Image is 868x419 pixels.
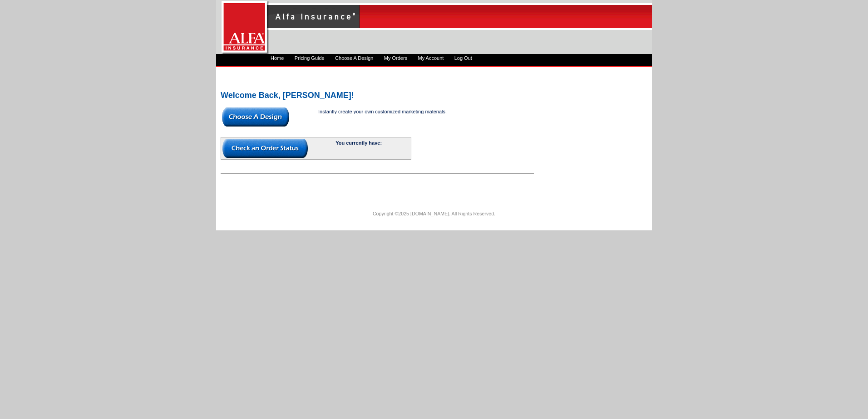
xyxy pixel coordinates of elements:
[221,91,647,99] h2: Welcome Back, [PERSON_NAME]!
[222,107,289,127] img: button-choose-design.gif
[318,109,447,114] span: Instantly create your own customized marketing materials.
[384,55,407,61] a: My Orders
[295,55,325,61] a: Pricing Guide
[271,55,284,61] a: Home
[454,55,472,61] a: Log Out
[335,55,373,61] a: Choose A Design
[335,140,382,146] b: You currently have:
[216,209,652,218] p: Copyright ©2025 [DOMAIN_NAME]. All Rights Reserved.
[418,55,444,61] a: My Account
[222,139,308,158] img: button-check-order-status.gif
